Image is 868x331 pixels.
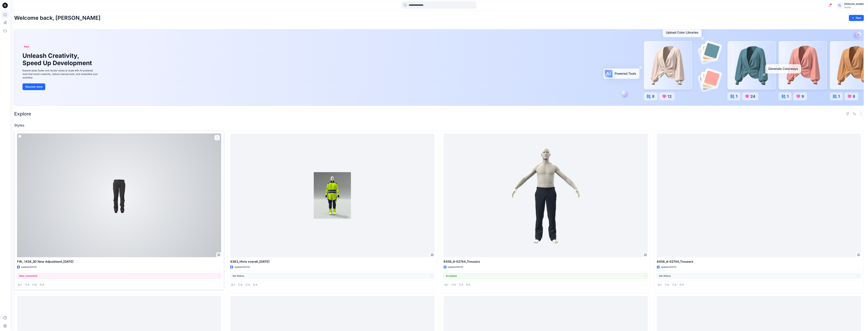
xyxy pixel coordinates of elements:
p: 0 [469,283,470,287]
p: 0 [454,283,456,287]
p: 1 [447,283,448,287]
p: 0 [43,283,44,287]
div: [PERSON_NAME] [844,2,864,6]
p: Updated [DATE] [21,265,36,269]
div: TL [837,2,843,8]
h1: Unleash Creativity, Speed Up Development [22,52,93,67]
p: 0 [35,283,36,287]
h4: Styles [14,123,864,127]
p: Updated [DATE] [661,265,676,269]
p: Updated [DATE] [448,265,463,269]
button: New [849,15,864,21]
h2: Welcome back, [PERSON_NAME] [14,15,101,21]
div: Guston [844,6,864,9]
p: 0 [256,283,257,287]
p: 0 [682,283,684,287]
a: FW_ 1428_3D New Adjustment_09-09-2025 [17,134,221,257]
a: 8458_A-02744_Trousers [657,134,861,257]
p: FW_ 1428_3D New Adjustment_[DATE] [17,259,221,264]
p: 1 [234,283,235,287]
h2: Explore [14,111,31,117]
span: New [24,45,29,49]
p: 0 [668,283,669,287]
p: 8458_A-02744_Trousers [657,259,861,264]
a: 6363_Hivis overall_01-09-2025 [230,134,434,257]
p: 1 [661,283,662,287]
p: 0 [28,283,29,287]
p: 2 [462,283,463,287]
p: 8458_A-02744_Trousers [444,259,648,264]
p: Updated [DATE] [234,265,250,269]
p: 0 [248,283,250,287]
p: 0 [675,283,676,287]
p: 1 [21,283,22,287]
p: 6363_Hivis overall_[DATE] [230,259,434,264]
a: 8458_A-02744_Trousers [444,134,648,257]
p: 0 [241,283,242,287]
a: Discover more [22,83,99,90]
div: Explore ideas faster and recolor styles at scale with AI-powered tools that boost creativity, red... [22,69,99,79]
button: Discover more [22,83,45,90]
